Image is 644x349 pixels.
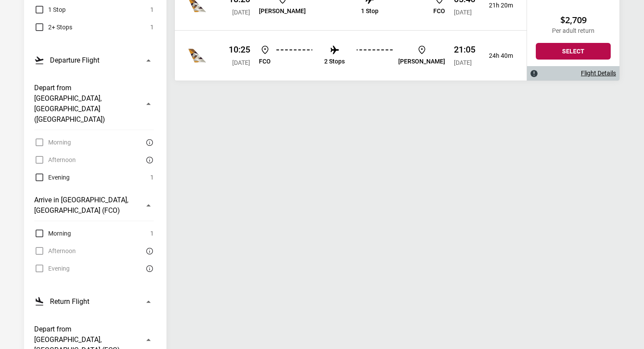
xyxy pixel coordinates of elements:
span: [DATE] [454,59,472,66]
h3: Arrive in [GEOGRAPHIC_DATA], [GEOGRAPHIC_DATA] (FCO) [34,195,138,216]
span: Evening [48,172,70,183]
label: 1 Stop [34,4,66,15]
p: 24h 40m [482,52,513,60]
p: 1 Stop [361,7,379,15]
p: 21h 20m [482,2,513,9]
h3: Return Flight [50,296,89,307]
span: 1 [150,4,154,15]
p: FCO [433,7,445,15]
div: Flight Details [527,66,619,81]
h3: Departure Flight [50,55,99,66]
h3: Depart from [GEOGRAPHIC_DATA], [GEOGRAPHIC_DATA] ([GEOGRAPHIC_DATA]) [34,83,138,125]
p: Per adult return [536,27,611,35]
a: Flight Details [581,70,616,77]
label: Morning [34,228,71,239]
span: [DATE] [232,9,250,16]
span: [DATE] [454,9,472,16]
button: There are currently no flights matching this search criteria. Try removing some search filters. [143,263,154,274]
p: 21:05 [454,44,475,55]
label: 2+ Stops [34,22,72,32]
button: There are currently no flights matching this search criteria. Try removing some search filters. [143,137,154,148]
p: 10:25 [229,44,250,55]
span: 1 [150,22,154,32]
button: There are currently no flights matching this search criteria. Try removing some search filters. [143,155,154,165]
button: There are currently no flights matching this search criteria. Try removing some search filters. [143,246,154,256]
span: 2+ Stops [48,22,72,32]
p: [PERSON_NAME] [259,7,306,15]
button: Return Flight [34,291,154,312]
span: 1 [150,172,154,183]
button: Depart from [GEOGRAPHIC_DATA], [GEOGRAPHIC_DATA] ([GEOGRAPHIC_DATA]) [34,78,154,130]
span: [DATE] [232,59,250,66]
button: Arrive in [GEOGRAPHIC_DATA], [GEOGRAPHIC_DATA] (FCO) [34,190,154,221]
img: China Eastern [188,47,206,64]
label: Evening [34,172,70,183]
p: [PERSON_NAME] [398,58,445,65]
h2: $2,709 [536,15,611,25]
p: 2 Stops [324,58,345,65]
p: FCO [259,58,271,65]
button: Departure Flight [34,50,154,71]
span: 1 Stop [48,4,66,15]
span: 1 [150,228,154,239]
span: Morning [48,228,71,239]
button: Select [536,43,611,60]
